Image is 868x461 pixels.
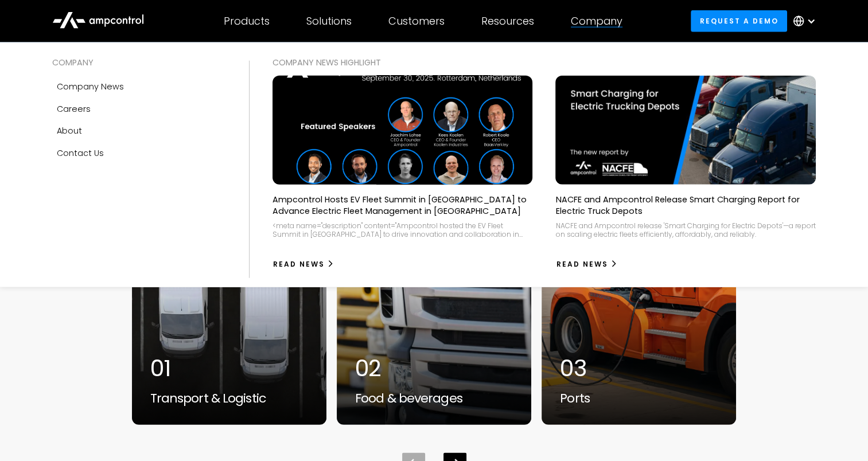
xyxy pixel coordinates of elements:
div: 01 [150,354,308,382]
div: Read News [556,259,608,269]
div: Solutions [306,15,352,28]
div: NACFE and Ampcontrol release 'Smart Charging for Electric Depots'—a report on scaling electric fl... [555,221,816,239]
div: Transport & Logistic [150,391,308,406]
div: Company [571,15,622,28]
a: About [52,120,226,142]
div: Customers [388,15,445,28]
a: Contact Us [52,142,226,164]
div: About [57,124,82,137]
div: 03 [560,354,718,382]
div: Products [224,15,270,28]
a: Read News [273,255,335,274]
div: Resources [481,15,534,28]
p: NACFE and Ampcontrol Release Smart Charging Report for Electric Truck Depots [555,194,816,217]
div: Careers [57,103,91,115]
div: 02 [355,354,513,382]
div: COMPANY [52,56,226,69]
p: Ampcontrol Hosts EV Fleet Summit in [GEOGRAPHIC_DATA] to Advance Electric Fleet Management in [GE... [273,194,533,217]
a: Request a demo [691,10,787,32]
a: Company news [52,76,226,97]
div: Food & beverages [355,391,513,406]
a: Read News [555,255,618,274]
div: Ports [560,391,718,406]
div: COMPANY NEWS Highlight [273,56,816,69]
div: Read News [273,259,325,269]
a: Careers [52,98,226,120]
div: Contact Us [57,147,104,159]
div: <meta name="description" content="Ampcontrol hosted the EV Fleet Summit in [GEOGRAPHIC_DATA] to d... [273,221,533,239]
div: Company news [57,80,124,93]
